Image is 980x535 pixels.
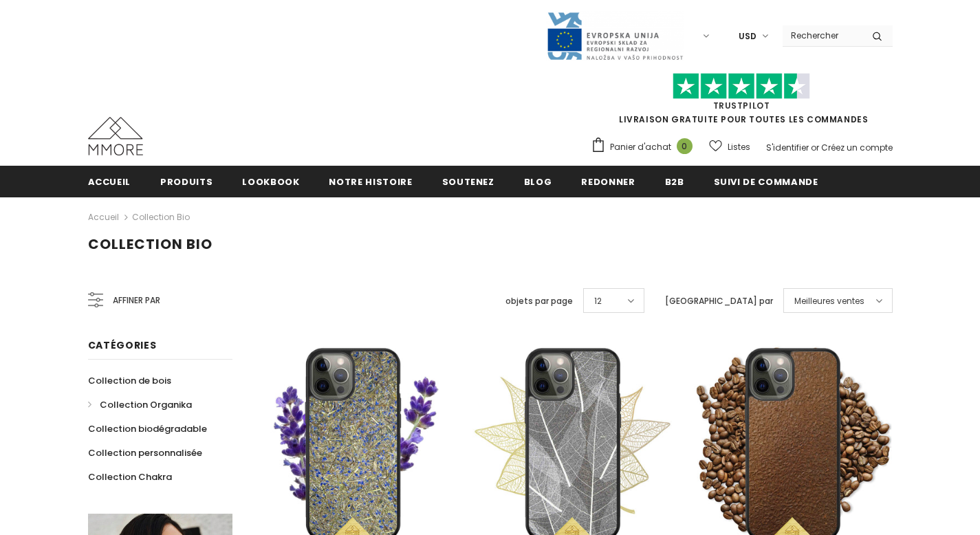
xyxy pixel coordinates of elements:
span: Suivi de commande [714,175,818,188]
span: Collection personnalisée [88,446,202,459]
img: Faites confiance aux étoiles pilotes [673,73,810,100]
a: Blog [524,166,552,197]
span: Panier d'achat [610,140,671,154]
span: Collection Bio [88,234,213,254]
span: soutenez [442,175,494,188]
input: Search Site [783,25,862,45]
span: Accueil [88,175,131,188]
a: Collection Chakra [88,465,172,489]
span: Lookbook [242,175,299,188]
a: Panier d'achat 0 [591,137,699,157]
span: Redonner [581,175,635,188]
a: Collection Organika [88,393,192,417]
span: Collection Organika [100,398,192,411]
a: Javni Razpis [546,30,684,41]
label: [GEOGRAPHIC_DATA] par [665,294,773,308]
span: Catégories [88,338,157,352]
span: Blog [524,175,552,188]
span: Meilleures ventes [794,294,864,308]
span: LIVRAISON GRATUITE POUR TOUTES LES COMMANDES [591,79,893,125]
a: Accueil [88,209,119,226]
a: Collection de bois [88,369,171,393]
a: Collection personnalisée [88,441,202,465]
a: Lookbook [242,166,299,197]
span: 0 [677,138,693,154]
span: or [811,142,819,153]
span: Collection biodégradable [88,422,207,435]
a: Suivi de commande [714,166,818,197]
span: Notre histoire [329,175,412,188]
a: TrustPilot [713,100,770,111]
span: Listes [728,140,750,154]
a: Créez un compte [821,142,893,153]
a: Collection Bio [132,211,190,223]
a: Redonner [581,166,635,197]
a: Notre histoire [329,166,412,197]
a: Produits [160,166,213,197]
a: B2B [665,166,684,197]
span: USD [739,30,756,43]
img: Cas MMORE [88,117,143,155]
a: Accueil [88,166,131,197]
a: Collection biodégradable [88,417,207,441]
img: Javni Razpis [546,11,684,61]
span: Collection Chakra [88,470,172,483]
span: Collection de bois [88,374,171,387]
span: B2B [665,175,684,188]
label: objets par page [505,294,573,308]
a: Listes [709,135,750,159]
a: soutenez [442,166,494,197]
span: Affiner par [113,293,160,308]
a: S'identifier [766,142,809,153]
span: 12 [594,294,602,308]
span: Produits [160,175,213,188]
